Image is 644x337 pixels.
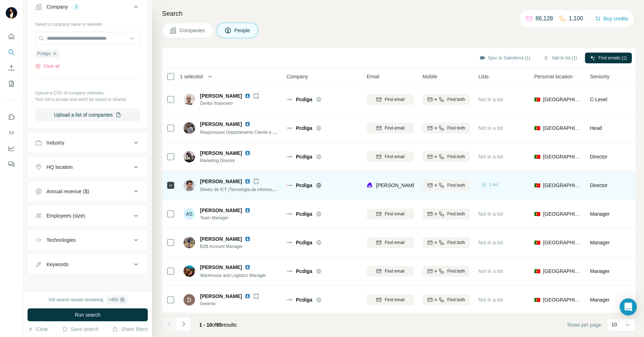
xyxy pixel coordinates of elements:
p: 86,128 [536,14,553,23]
span: [PERSON_NAME] [200,207,242,214]
span: 🇵🇹 [534,296,540,303]
h4: Search [162,9,635,19]
span: Seniority [590,73,609,80]
button: Feedback [6,158,17,171]
span: Pcdiga [296,96,312,103]
span: Director [590,182,608,188]
span: Find email [385,211,404,217]
p: 1,100 [569,14,583,23]
span: [GEOGRAPHIC_DATA] [543,96,581,103]
span: Not in a list [478,297,503,303]
img: Logo of Pcdiga [287,240,292,245]
div: Company [47,3,68,10]
button: Industry [28,134,147,151]
button: Find both [423,294,470,305]
span: Not in a list [478,268,503,274]
span: [GEOGRAPHIC_DATA] [543,268,581,275]
button: Run search [28,308,148,321]
img: Avatar [184,180,195,191]
p: Your list is private and won't be saved or shared. [35,96,140,103]
span: [PERSON_NAME] [200,178,242,185]
button: Navigate to next page [176,317,191,331]
div: AS [184,208,195,220]
span: Pcdiga [296,268,312,275]
div: Technologies [47,236,76,244]
span: Not in a list [478,154,503,160]
button: Sync to Salesforce (1) [474,53,535,63]
button: Find email [367,94,414,105]
img: Logo of Pcdiga [287,268,292,274]
span: 85 [216,322,222,328]
button: Dashboard [6,142,17,155]
img: Avatar [184,94,195,105]
button: Annual revenue ($) [28,183,147,200]
span: Pcdiga [296,296,312,303]
div: + 469 [108,297,118,303]
span: Find email [385,96,404,103]
img: provider lusha logo [367,182,372,189]
span: Mobile [423,73,437,80]
span: Pcdiga [296,210,312,218]
button: Buy credits [595,14,628,24]
span: Find both [447,125,465,131]
button: Save search [62,326,98,333]
div: Select a company name or website [35,18,140,28]
span: [GEOGRAPHIC_DATA] [543,124,581,132]
button: Find both [423,237,470,248]
span: Not in a list [478,240,503,245]
button: Find email [367,266,414,277]
span: Find both [447,268,465,274]
span: results [199,322,236,328]
button: Find both [423,123,470,133]
button: Technologies [28,231,147,249]
span: 🇵🇹 [534,182,540,189]
span: Find email [385,297,404,303]
img: Logo of Pcdiga [287,211,292,217]
button: Find email [367,237,414,248]
span: Manager [590,268,610,274]
button: Upload a list of companies [35,108,140,121]
button: Clear all [35,63,59,69]
img: Avatar [184,151,195,162]
span: Pcdiga [296,153,312,160]
span: of [212,322,216,328]
span: Find emails (1) [599,55,627,61]
img: Logo of Pcdiga [287,297,292,303]
button: Find both [423,266,470,277]
span: Director [590,154,608,160]
span: Lists [478,73,489,80]
span: [GEOGRAPHIC_DATA] [543,239,581,246]
span: 🇵🇹 [534,96,540,103]
img: Avatar [184,237,195,248]
img: Avatar [6,7,17,19]
button: Search [6,46,17,59]
span: [PERSON_NAME] [200,150,242,157]
span: [PERSON_NAME] [200,293,242,300]
img: Avatar [184,294,195,306]
span: [GEOGRAPHIC_DATA] [543,210,581,218]
img: LinkedIn logo [245,121,250,127]
span: 🇵🇹 [534,210,540,218]
span: Find both [447,239,465,246]
span: [GEOGRAPHIC_DATA] [543,182,581,189]
div: 100 search results remaining [48,296,127,304]
div: Employees (size) [47,212,85,219]
span: Find both [447,297,465,303]
span: C-Level [590,97,607,102]
span: Pcdiga [296,124,312,132]
button: Find email [367,294,414,305]
span: 1 selected [180,73,203,80]
span: Find both [447,96,465,103]
span: Find email [385,125,404,131]
img: LinkedIn logo [245,179,250,184]
button: Find both [423,94,470,105]
span: [PERSON_NAME][EMAIL_ADDRESS][PERSON_NAME][DOMAIN_NAME] [376,182,543,188]
div: Annual revenue ($) [47,188,89,195]
span: Find both [447,182,465,189]
img: LinkedIn logo [245,207,250,213]
div: 1 [72,4,80,10]
span: [PERSON_NAME] [200,121,242,128]
div: Open Intercom Messenger [620,298,637,316]
button: Find email [367,209,414,219]
div: Industry [47,139,64,146]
